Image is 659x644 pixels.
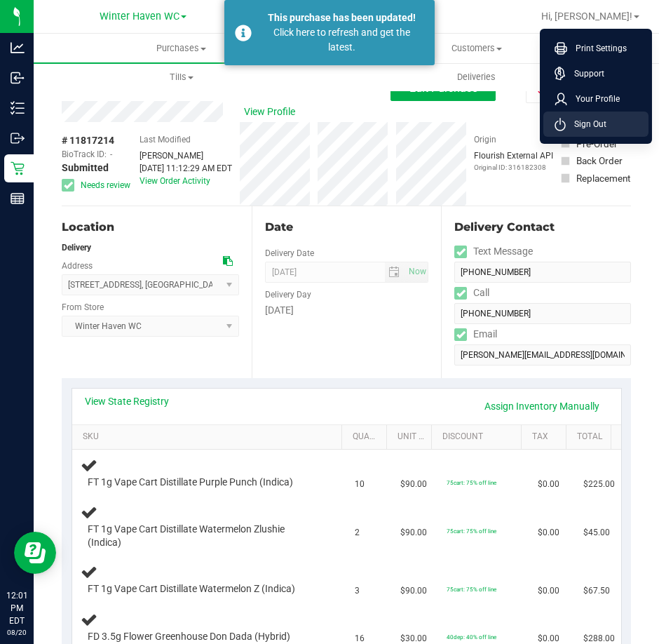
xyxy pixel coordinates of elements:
[474,162,553,173] p: Original ID: 316182308
[576,154,623,168] div: Back Order
[140,149,232,162] div: [PERSON_NAME]
[34,62,329,92] a: Tills
[140,162,232,175] div: [DATE] 11:12:29 AM EDT
[541,11,632,22] span: Hi, [PERSON_NAME]!
[583,584,610,598] span: $67.50
[11,101,25,115] inline-svg: Inventory
[62,260,93,272] label: Address
[223,254,233,269] div: Copy address to clipboard
[62,301,104,314] label: From Store
[34,34,329,63] a: Purchases
[244,105,300,119] span: View Profile
[474,149,553,173] div: Flourish External API
[576,171,630,185] div: Replacement
[447,528,496,535] span: 75cart: 75% off line
[438,71,515,83] span: Deliveries
[400,584,427,598] span: $90.00
[88,630,290,643] span: FD 3.5g Flower Greenhouse Don Dada (Hybrid)
[329,42,623,55] span: Customers
[6,589,27,627] p: 12:01 PM EDT
[11,131,25,145] inline-svg: Outbound
[259,11,424,25] div: This purchase has been updated!
[329,34,624,63] a: Customers
[259,25,424,55] div: Click here to refresh and get the latest.
[566,67,604,81] span: Support
[88,523,320,549] span: FT 1g Vape Cart Distillate Watermelon Zlushie (Indica)
[110,148,112,161] span: -
[100,11,179,22] span: Winter Haven WC
[62,148,107,161] span: BioTrack ID:
[538,478,559,491] span: $0.00
[400,478,427,491] span: $90.00
[355,584,360,598] span: 3
[454,219,631,236] div: Delivery Contact
[442,431,515,443] a: Discount
[555,67,643,81] a: Support
[11,192,25,206] inline-svg: Reports
[355,478,365,491] span: 10
[567,41,627,55] span: Print Settings
[543,112,648,137] li: Sign Out
[14,532,56,574] iframe: Resource center
[538,584,559,598] span: $0.00
[34,71,328,83] span: Tills
[454,303,631,324] input: Format: (999) 999-9999
[355,526,360,539] span: 2
[454,241,533,262] label: Text Message
[447,633,496,640] span: 40dep: 40% off line
[567,92,620,106] span: Your Profile
[140,176,210,186] a: View Order Activity
[583,478,615,491] span: $225.00
[265,247,314,260] label: Delivery Date
[532,431,560,443] a: Tax
[62,133,114,148] span: # 11817214
[475,394,609,418] a: Assign Inventory Manually
[62,243,91,253] strong: Delivery
[447,586,496,593] span: 75cart: 75% off line
[83,431,336,443] a: SKU
[34,42,329,55] span: Purchases
[353,431,381,443] a: Quantity
[265,303,429,318] div: [DATE]
[140,133,191,146] label: Last Modified
[6,627,27,638] p: 08/20
[88,582,295,596] span: FT 1g Vape Cart Distillate Watermelon Z (Indica)
[11,41,25,55] inline-svg: Analytics
[566,117,606,131] span: Sign Out
[577,431,605,443] a: Total
[11,71,25,85] inline-svg: Inbound
[81,179,130,192] span: Needs review
[62,161,109,175] span: Submitted
[454,324,497,344] label: Email
[454,283,489,303] label: Call
[329,62,624,92] a: Deliveries
[454,262,631,283] input: Format: (999) 999-9999
[85,394,169,408] a: View State Registry
[88,476,293,489] span: FT 1g Vape Cart Distillate Purple Punch (Indica)
[62,219,239,236] div: Location
[265,219,429,236] div: Date
[11,161,25,175] inline-svg: Retail
[538,526,559,539] span: $0.00
[265,288,311,301] label: Delivery Day
[447,479,496,486] span: 75cart: 75% off line
[583,526,610,539] span: $45.00
[398,431,426,443] a: Unit Price
[474,133,496,146] label: Origin
[400,526,427,539] span: $90.00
